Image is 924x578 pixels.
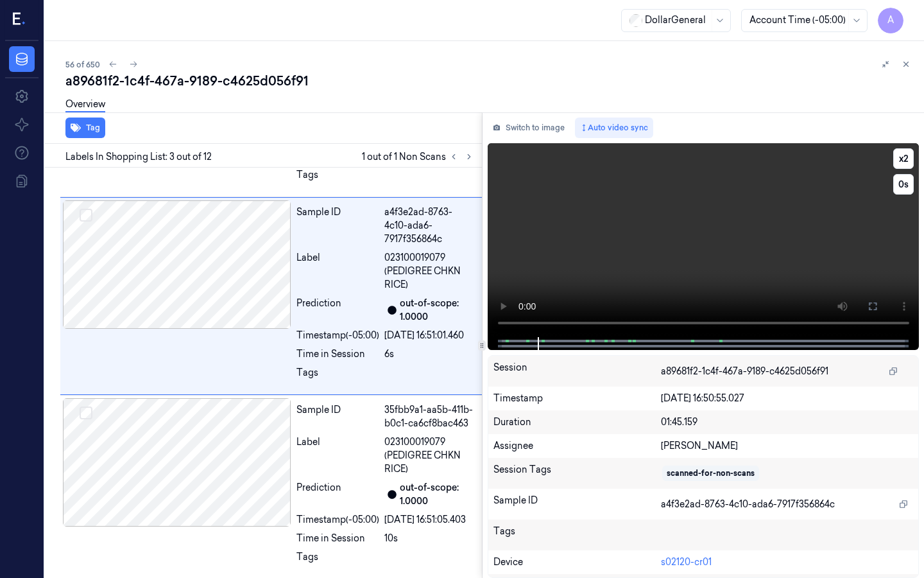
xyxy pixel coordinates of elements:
[296,513,379,527] div: Timestamp (-05:00)
[65,72,914,90] div: a89681f2-1c4f-467a-9189-c4625d056f91
[493,525,662,545] div: Tags
[893,174,914,195] button: 0s
[493,463,662,484] div: Session Tags
[80,209,92,222] button: Select row
[493,392,662,405] div: Timestamp
[384,403,474,430] div: 35fbb9a1-aa5b-411b-b0c1-ca6cf8bac463
[661,439,913,453] div: [PERSON_NAME]
[661,365,828,378] span: a89681f2-1c4f-467a-9189-c4625d056f91
[296,481,379,508] div: Prediction
[384,206,474,246] div: a4f3e2ad-8763-4c10-ada6-7917f356864c
[488,118,570,138] button: Switch to image
[65,150,212,164] span: Labels In Shopping List: 3 out of 12
[661,556,913,569] div: s02120-cr01
[296,366,379,387] div: Tags
[400,297,474,324] div: out-of-scope: 1.0000
[667,468,755,479] div: scanned-for-non-scans
[493,416,662,429] div: Duration
[296,435,379,476] div: Label
[493,361,662,381] div: Session
[296,550,379,571] div: Tags
[493,439,662,453] div: Assignee
[296,532,379,545] div: Time in Session
[384,435,474,476] span: 023100019079 (PEDIGREE CHKN RICE)
[296,403,379,430] div: Sample ID
[661,416,913,429] div: 01:45.159
[575,118,653,138] button: Auto video sync
[384,513,474,527] div: [DATE] 16:51:05.403
[384,347,474,361] div: 6s
[384,251,474,292] span: 023100019079 (PEDIGREE CHKN RICE)
[296,297,379,324] div: Prediction
[384,532,474,545] div: 10s
[661,392,913,405] div: [DATE] 16:50:55.027
[296,206,379,246] div: Sample ID
[296,329,379,342] div: Timestamp (-05:00)
[296,168,379,189] div: Tags
[400,481,474,508] div: out-of-scope: 1.0000
[296,347,379,361] div: Time in Session
[661,498,835,511] span: a4f3e2ad-8763-4c10-ada6-7917f356864c
[80,407,92,419] button: Select row
[384,329,474,342] div: [DATE] 16:51:01.460
[493,494,662,514] div: Sample ID
[362,149,477,164] span: 1 out of 1 Non Scans
[65,98,105,112] a: Overview
[893,148,914,169] button: x2
[878,8,903,33] button: A
[296,251,379,292] div: Label
[65,59,100,70] span: 56 of 650
[65,118,105,138] button: Tag
[493,556,662,569] div: Device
